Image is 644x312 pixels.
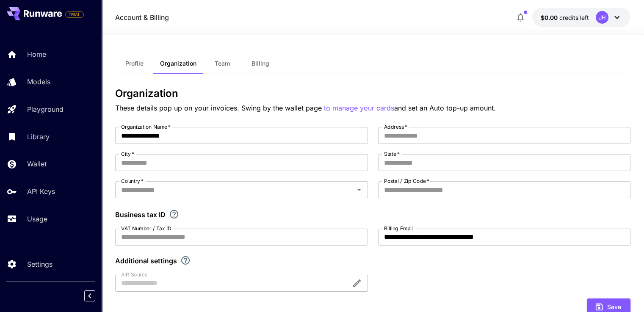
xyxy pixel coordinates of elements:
p: Additional settings [115,256,177,266]
a: Account & Billing [115,12,169,22]
p: Wallet [27,159,47,169]
p: Playground [27,104,64,114]
p: Models [27,77,50,87]
label: AIR Source [121,271,147,278]
span: Organization [160,60,196,67]
span: $0.00 [541,14,559,21]
label: Organization Name [121,123,171,130]
div: $0.00 [541,13,589,22]
label: Billing Email [384,225,413,232]
p: Home [27,49,46,59]
span: Profile [125,60,144,67]
nav: breadcrumb [115,12,169,22]
p: API Keys [27,186,55,196]
p: Usage [27,214,47,224]
label: State [384,150,400,157]
label: Country [121,177,144,185]
button: Open [353,184,365,196]
span: credits left [559,14,589,21]
span: TRIAL [66,11,83,18]
span: Billing [252,60,269,67]
button: $0.00JH [532,8,630,27]
label: Address [384,123,407,130]
svg: Explore additional customization settings [180,255,191,265]
p: Settings [27,259,53,269]
span: Team [215,60,230,67]
span: Add your payment card to enable full platform functionality. [65,9,84,19]
button: to manage your cards [324,103,394,113]
span: These details pop up on your invoices. Swing by the wallet page [115,104,324,112]
span: and set an Auto top-up amount. [394,104,496,112]
h3: Organization [115,88,630,99]
div: Collapse sidebar [91,288,102,304]
p: Business tax ID [115,210,166,220]
label: Postal / Zip Code [384,177,429,185]
button: Collapse sidebar [84,290,95,301]
div: JH [596,11,608,24]
label: VAT Number / Tax ID [121,225,171,232]
label: City [121,150,134,157]
svg: If you are a business tax registrant, please enter your business tax ID here. [169,209,179,219]
p: Library [27,132,50,142]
